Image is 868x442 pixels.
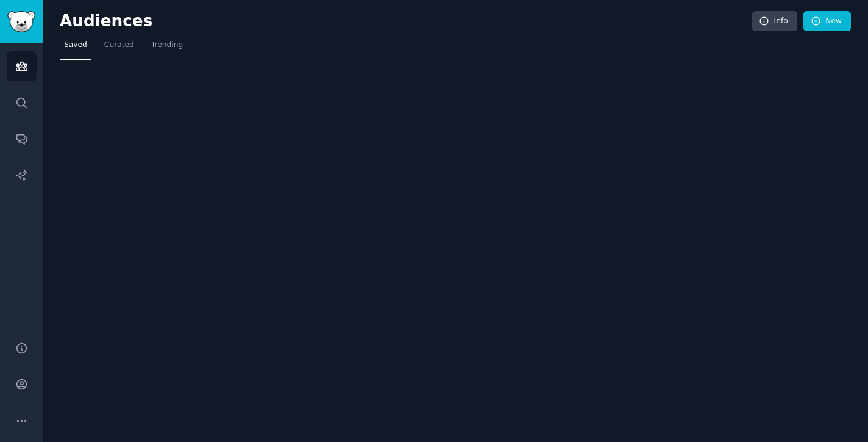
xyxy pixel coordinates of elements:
span: Saved [64,40,87,51]
a: Saved [60,35,91,60]
span: Trending [151,40,183,51]
a: Curated [100,35,138,60]
h2: Audiences [60,12,752,31]
a: New [803,11,851,32]
span: Curated [104,40,134,51]
img: GummySearch logo [7,11,35,32]
a: Trending [147,35,187,60]
a: Info [752,11,797,32]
